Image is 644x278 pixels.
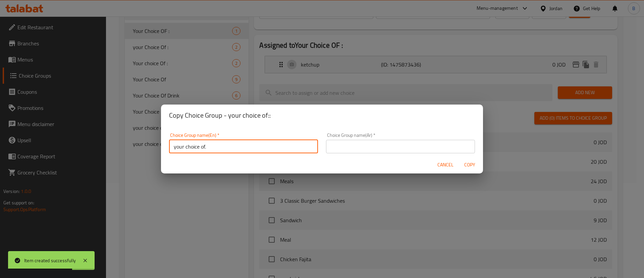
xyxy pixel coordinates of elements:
span: Cancel [437,161,453,169]
h2: Copy Choice Group - your choice of:: [169,110,475,121]
button: Copy [459,159,480,171]
span: Copy [462,161,478,169]
input: Please enter Choice Group name(ar) [326,140,475,153]
div: Item created successfully [24,257,76,264]
button: Cancel [435,159,456,171]
input: Please enter Choice Group name(en) [169,140,318,153]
